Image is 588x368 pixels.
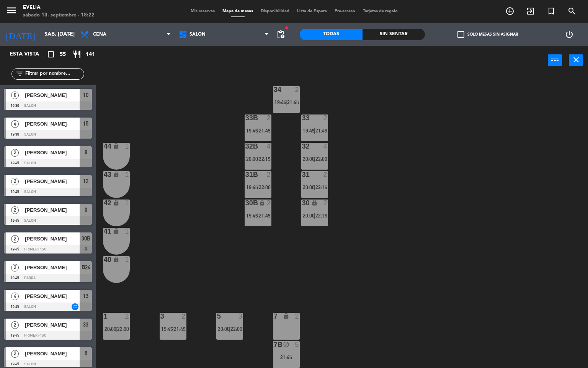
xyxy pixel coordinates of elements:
i: lock [113,256,119,263]
span: 4 [11,293,19,300]
span: 20:00 [303,213,315,219]
div: 2 [182,313,186,320]
span: [PERSON_NAME] [25,235,80,243]
span: | [257,128,259,134]
i: lock [259,200,265,206]
span: 21:45 [287,99,299,105]
i: close [572,55,581,64]
div: 2 [323,200,328,206]
span: 20:00 [303,156,315,162]
span: | [257,213,259,219]
span: 12 [83,177,88,186]
span: [PERSON_NAME] [25,292,80,300]
span: B24 [82,263,90,272]
i: filter_list [15,69,24,79]
i: turned_in_not [547,7,556,16]
span: 22:15 [315,184,327,190]
span: 33 [83,320,88,329]
input: Filtrar por nombre... [24,70,84,78]
i: lock [113,143,119,149]
span: 22:00 [259,184,271,190]
span: SALON [189,32,206,37]
div: sábado 13. septiembre - 18:22 [23,11,95,19]
span: Disponibilidad [257,9,293,13]
span: 19:45 [246,184,258,190]
span: 15 [83,119,88,128]
i: lock [283,313,289,319]
div: Esta vista [4,50,55,59]
span: [PERSON_NAME] [25,321,80,329]
span: 19:45 [303,128,315,134]
span: 19:45 [274,99,286,105]
span: Mapa de mesas [219,9,257,13]
i: lock [113,171,119,178]
span: | [314,184,315,190]
span: [PERSON_NAME] [25,177,80,185]
span: 8 [85,148,87,157]
div: 3 [238,313,243,320]
div: 4 [267,143,271,150]
span: Pre-acceso [331,9,359,13]
i: arrow_drop_down [65,30,75,39]
div: 1 [125,200,130,206]
div: 2 [125,313,130,320]
span: 22:15 [315,213,327,219]
label: Solo mesas sin asignar [457,31,518,38]
span: 19:45 [246,128,258,134]
span: 22:00 [315,156,327,162]
span: 6 [11,92,19,99]
div: Todas [300,29,363,40]
button: menu [6,5,17,19]
i: menu [6,5,17,16]
span: [PERSON_NAME] [25,206,80,214]
span: | [314,128,315,134]
span: 2 [11,321,19,329]
span: [PERSON_NAME] [25,263,80,272]
span: 20:00 [303,184,315,190]
i: add_circle_outline [505,7,514,16]
span: Tarjetas de regalo [359,9,402,13]
span: 21:45 [174,326,186,332]
span: 21:45 [315,128,327,134]
span: | [116,326,117,332]
span: pending_actions [276,30,285,39]
button: close [569,54,583,66]
div: 2 [323,171,328,178]
span: check_box_outline_blank [457,31,464,38]
span: [PERSON_NAME] [25,149,80,157]
button: power_input [548,54,562,66]
span: | [314,156,315,162]
div: 1 [125,256,130,263]
span: 22:15 [259,156,271,162]
span: 141 [86,50,95,59]
i: exit_to_app [526,7,535,16]
div: Sin sentar [363,29,425,40]
span: | [314,213,315,219]
span: 9 [85,205,87,214]
div: 1 [125,228,130,235]
span: | [257,184,259,190]
span: 20:00 [105,326,116,332]
i: block [283,341,289,348]
span: 2 [11,235,19,243]
i: lock [311,200,318,206]
span: 13 [83,291,88,301]
span: 10 [83,90,88,100]
span: 21:45 [259,128,271,134]
div: 2 [267,200,271,206]
div: 2 [267,171,271,178]
span: [PERSON_NAME] [25,350,80,358]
